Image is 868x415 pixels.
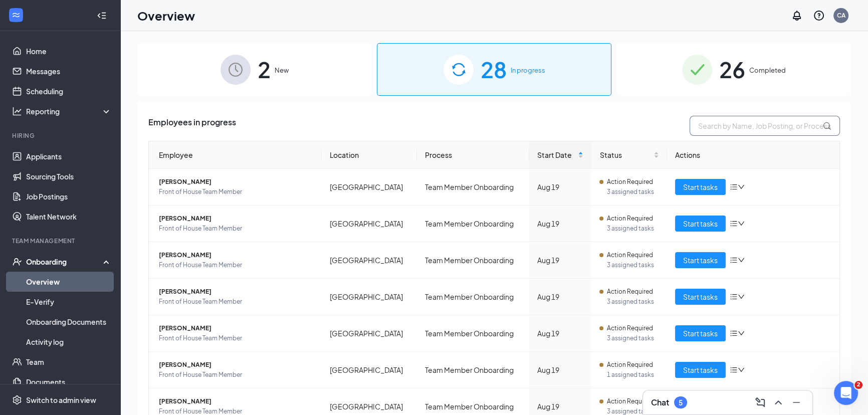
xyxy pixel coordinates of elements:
[730,293,738,301] span: bars
[275,65,289,75] span: New
[159,187,314,197] span: Front of House Team Member
[159,250,314,260] span: [PERSON_NAME]
[772,396,784,408] svg: ChevronUp
[606,260,659,270] span: 3 assigned tasks
[159,214,314,224] span: [PERSON_NAME]
[690,116,840,136] input: Search by Name, Job Posting, or Process
[675,216,726,232] button: Start tasks
[606,360,653,370] span: Action Required
[26,272,112,292] a: Overview
[606,370,659,380] span: 1 assigned tasks
[606,224,659,234] span: 3 assigned tasks
[606,323,653,333] span: Action Required
[26,312,112,332] a: Onboarding Documents
[26,146,112,166] a: Applicants
[159,323,314,333] span: [PERSON_NAME]
[606,333,659,343] span: 3 assigned tasks
[730,183,738,191] span: bars
[537,255,583,266] div: Aug 19
[738,183,745,190] span: down
[97,11,107,21] svg: Collapse
[322,352,417,388] td: [GEOGRAPHIC_DATA]
[788,394,804,410] button: Minimize
[675,362,726,378] button: Start tasks
[26,257,103,267] div: Onboarding
[606,177,653,187] span: Action Required
[137,7,195,24] h1: Overview
[606,187,659,197] span: 3 assigned tasks
[159,260,314,270] span: Front of House Team Member
[679,398,683,407] div: 5
[322,169,417,205] td: [GEOGRAPHIC_DATA]
[790,396,802,408] svg: Minimize
[322,279,417,315] td: [GEOGRAPHIC_DATA]
[599,149,651,160] span: Status
[26,61,112,81] a: Messages
[12,131,110,140] div: Hiring
[26,372,112,392] a: Documents
[730,329,738,337] span: bars
[149,141,322,169] th: Employee
[651,397,669,408] h3: Chat
[11,10,21,20] svg: WorkstreamLogo
[537,291,583,302] div: Aug 19
[791,10,803,22] svg: Notifications
[159,396,314,406] span: [PERSON_NAME]
[606,396,653,406] span: Action Required
[730,366,738,374] span: bars
[26,332,112,352] a: Activity log
[837,11,845,20] div: CA
[322,242,417,279] td: [GEOGRAPHIC_DATA]
[667,141,840,169] th: Actions
[537,328,583,339] div: Aug 19
[675,325,726,341] button: Start tasks
[683,255,718,266] span: Start tasks
[834,381,858,405] iframe: Intercom live chat
[606,214,653,224] span: Action Required
[159,287,314,297] span: [PERSON_NAME]
[606,287,653,297] span: Action Required
[683,181,718,192] span: Start tasks
[738,366,745,373] span: down
[730,220,738,228] span: bars
[738,257,745,264] span: down
[26,186,112,206] a: Job Postings
[322,315,417,352] td: [GEOGRAPHIC_DATA]
[683,328,718,339] span: Start tasks
[719,52,745,87] span: 26
[159,297,314,307] span: Front of House Team Member
[675,289,726,305] button: Start tasks
[591,141,667,169] th: Status
[537,149,576,160] span: Start Date
[770,394,786,410] button: ChevronUp
[159,333,314,343] span: Front of House Team Member
[511,65,545,75] span: In progress
[417,205,529,242] td: Team Member Onboarding
[738,220,745,227] span: down
[159,370,314,380] span: Front of House Team Member
[730,256,738,264] span: bars
[26,292,112,312] a: E-Verify
[26,166,112,186] a: Sourcing Tools
[537,218,583,229] div: Aug 19
[606,250,653,260] span: Action Required
[148,116,236,136] span: Employees in progress
[26,106,112,116] div: Reporting
[683,291,718,302] span: Start tasks
[738,293,745,300] span: down
[683,364,718,375] span: Start tasks
[675,179,726,195] button: Start tasks
[417,279,529,315] td: Team Member Onboarding
[606,297,659,307] span: 3 assigned tasks
[417,352,529,388] td: Team Member Onboarding
[12,257,22,267] svg: UserCheck
[258,52,271,87] span: 2
[683,218,718,229] span: Start tasks
[159,224,314,234] span: Front of House Team Member
[752,394,768,410] button: ComposeMessage
[813,10,825,22] svg: QuestionInfo
[754,396,766,408] svg: ComposeMessage
[417,315,529,352] td: Team Member Onboarding
[749,65,786,75] span: Completed
[26,81,112,101] a: Scheduling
